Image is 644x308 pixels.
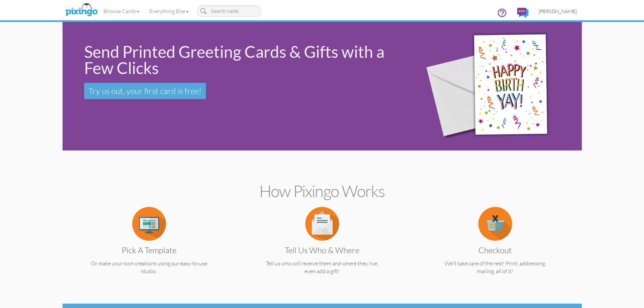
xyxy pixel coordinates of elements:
img: item.alt [132,207,166,241]
p: Tell us who will receive them and where they live, even add a gift! [249,260,396,275]
img: comments.svg [517,8,528,18]
h3: Pick a Template [81,246,217,255]
a: Pick a Template Or make your own creations using our easy-to-use studio. [76,220,222,275]
img: 942c5090-71ba-4bfc-9a92-ca782dcda692.png [414,13,577,160]
h2: How Pixingo works [74,182,570,200]
div: Send Printed Greeting Cards & Gifts with a Few Clicks [84,44,403,76]
input: Search cards [197,5,261,17]
a: Try us out, your first card is free! [84,83,206,99]
iframe: Chat [644,308,644,308]
h3: Tell us Who & Where [254,246,390,255]
a: Browse Cards [98,3,144,20]
a: Tell us Who & Where Tell us who will receive them and where they live, even add a gift! [249,220,396,275]
p: Or make your own creations using our easy-to-use studio. [76,260,222,275]
a: Everything Else [144,3,194,20]
a: [PERSON_NAME] [533,3,582,20]
p: We'll take care of the rest! Print, addressing, mailing, all of it! [422,260,569,275]
span: [PERSON_NAME] [539,8,577,14]
img: item.alt [305,207,339,241]
img: pixingo logo [64,2,99,19]
img: item.alt [478,207,512,241]
h3: Checkout [427,246,564,255]
span: Try us out, your first card is free! [89,86,201,96]
a: Checkout We'll take care of the rest! Print, addressing, mailing, all of it! [422,220,569,275]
